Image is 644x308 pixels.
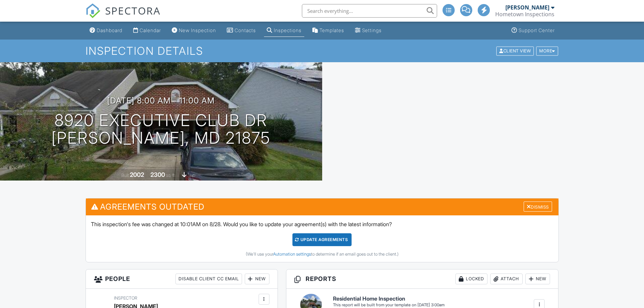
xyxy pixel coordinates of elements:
div: Hometown Inspections [495,11,554,18]
div: This report will be built from your template on [DATE] 3:00am [333,302,445,308]
div: More [536,46,558,55]
input: Search everything... [302,4,437,18]
a: New Inspection [169,24,219,37]
div: Contacts [235,27,256,33]
h3: [DATE] 8:00 am - 11:00 am [107,96,215,105]
div: Dismiss [524,202,552,212]
div: Dashboard [97,27,122,33]
div: Calendar [140,27,161,33]
img: The Best Home Inspection Software - Spectora [86,3,100,18]
a: Templates [310,24,347,37]
a: Settings [352,24,384,37]
div: [PERSON_NAME] [505,4,549,11]
div: Client View [496,46,534,55]
div: Support Center [519,27,555,33]
h3: Agreements Outdated [86,198,558,215]
a: Automation settings [273,252,311,257]
h3: Reports [286,269,558,289]
span: Slab [188,173,195,178]
div: Attach [490,274,523,284]
h1: Inspection Details [86,45,559,57]
a: Client View [496,48,535,53]
div: Inspections [274,27,302,33]
div: New [245,274,269,284]
h3: People [86,269,278,289]
span: Built [121,173,129,178]
div: Templates [319,27,344,33]
a: Calendar [130,24,164,37]
a: Support Center [509,24,557,37]
div: Locked [455,274,487,284]
div: New Inspection [179,27,216,33]
h6: Residential Home Inspection [333,296,445,302]
div: New [525,274,550,284]
div: Update Agreements [292,233,352,246]
div: Disable Client CC Email [175,274,242,284]
div: This inspection's fee was changed at 10:01AM on 8/28. Would you like to update your agreement(s) ... [86,215,558,262]
a: Inspections [264,24,304,37]
div: (We'll use your to determine if an email goes out to the client.) [91,252,553,257]
a: Contacts [224,24,259,37]
span: SPECTORA [105,3,161,18]
div: 2300 [150,171,165,178]
span: Inspector [114,295,137,301]
div: Settings [362,27,382,33]
span: sq. ft. [166,173,175,178]
a: Dashboard [87,24,125,37]
div: 2002 [130,171,144,178]
h1: 8920 Executive Club Dr [PERSON_NAME], MD 21875 [51,112,270,147]
a: SPECTORA [86,9,161,23]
